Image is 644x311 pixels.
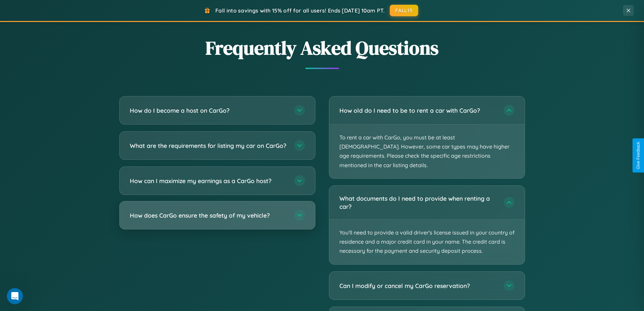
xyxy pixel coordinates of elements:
[329,220,525,264] p: You'll need to provide a valid driver's license issued in your country of residence and a major c...
[329,125,525,178] p: To rent a car with CarGo, you must be at least [DEMOGRAPHIC_DATA]. However, some car types may ha...
[119,35,525,61] h2: Frequently Asked Questions
[636,142,641,169] div: Give Feedback
[130,211,287,220] h3: How does CarGo ensure the safety of my vehicle?
[339,194,497,211] h3: What documents do I need to provide when renting a car?
[130,141,287,150] h3: What are the requirements for listing my car on CarGo?
[215,7,385,14] span: Fall into savings with 15% off for all users! Ends [DATE] 10am PT.
[130,177,287,185] h3: How can I maximize my earnings as a CarGo host?
[130,106,287,115] h3: How do I become a host on CarGo?
[339,281,497,290] h3: Can I modify or cancel my CarGo reservation?
[7,288,23,304] iframe: Intercom live chat
[339,106,497,115] h3: How old do I need to be to rent a car with CarGo?
[390,5,418,16] button: FALL15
